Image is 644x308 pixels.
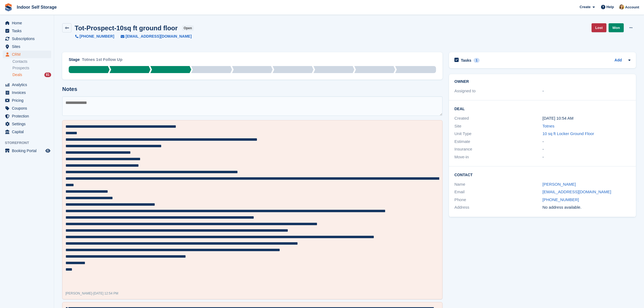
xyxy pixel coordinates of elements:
span: [PERSON_NAME] [65,291,92,295]
h2: Contact [454,172,630,177]
div: Unit Type [454,131,543,137]
div: - [543,146,631,152]
a: Prospects [12,65,51,71]
a: menu [3,43,51,50]
span: Help [606,4,614,10]
a: [PERSON_NAME] [543,182,576,186]
a: [PHONE_NUMBER] [75,34,114,39]
div: Phone [454,197,543,203]
h2: Owner [454,80,630,84]
div: Estimate [454,139,543,145]
div: - [543,139,631,145]
a: menu [3,112,51,120]
a: Totnes [543,124,554,128]
div: No address available. [543,204,631,211]
div: - [543,88,631,94]
a: Preview store [45,148,51,154]
span: CRM [12,51,44,58]
div: Address [454,204,543,211]
span: Protection [12,112,44,120]
span: Tasks [12,27,44,35]
span: Analytics [12,81,44,89]
img: stora-icon-8386f47178a22dfd0bd8f6a31ec36ba5ce8667c1dd55bd0f319d3a0aa187defe.svg [4,3,12,11]
a: [EMAIL_ADDRESS][DOMAIN_NAME] [114,34,191,39]
a: menu [3,27,51,35]
div: Totnes 1st Follow Up [82,57,123,66]
div: Site [454,123,543,129]
span: Booking Portal [12,147,44,155]
a: menu [3,81,51,89]
div: Name [454,181,543,188]
a: menu [3,19,51,27]
a: [PHONE_NUMBER] [543,197,579,202]
h2: Tot-Prospect-10sq ft ground floor [75,24,178,32]
a: menu [3,120,51,128]
div: [DATE] 10:54 AM [543,115,631,122]
span: Subscriptions [12,35,44,42]
a: Won [609,23,624,32]
img: Emma Higgins [619,4,624,10]
span: Home [12,19,44,27]
a: Add [615,57,622,64]
div: 1 [474,58,480,63]
div: Insurance [454,146,543,152]
span: Invoices [12,89,44,96]
a: menu [3,104,51,112]
span: Sites [12,43,44,50]
span: Coupons [12,104,44,112]
a: 10 sq ft Locker Ground Floor [543,131,594,136]
a: menu [3,128,51,136]
span: Deals [12,72,22,77]
div: Created [454,115,543,122]
span: Settings [12,120,44,128]
a: menu [3,97,51,104]
div: - [65,291,118,296]
span: open [182,25,194,31]
a: Indoor Self Storage [15,3,59,12]
div: Stage [69,57,80,63]
h2: Deal [454,106,630,111]
div: 81 [44,73,51,77]
a: menu [3,147,51,155]
h2: Notes [62,86,442,92]
span: [DATE] 12:54 PM [93,291,118,295]
span: [EMAIL_ADDRESS][DOMAIN_NAME] [126,34,191,39]
span: Storefront [5,140,54,146]
span: Capital [12,128,44,136]
a: Contacts [12,59,51,64]
div: - [543,154,631,160]
span: Account [625,5,639,10]
span: [PHONE_NUMBER] [80,34,114,39]
a: menu [3,89,51,96]
a: Lost [592,23,606,32]
span: Prospects [12,65,29,71]
div: Assigned to [454,88,543,94]
a: menu [3,51,51,58]
div: Move-in [454,154,543,160]
div: Email [454,189,543,195]
h2: Tasks [461,58,471,63]
a: Deals 81 [12,72,51,78]
span: Pricing [12,97,44,104]
a: menu [3,35,51,42]
span: Create [580,4,590,10]
a: [EMAIL_ADDRESS][DOMAIN_NAME] [543,189,611,194]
